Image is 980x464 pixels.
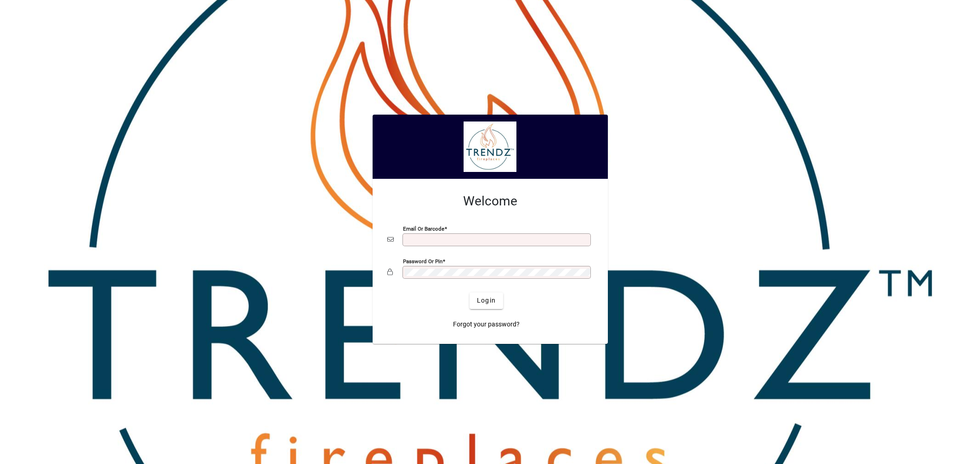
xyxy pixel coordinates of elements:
h2: Welcome [387,193,593,209]
mat-label: Password or Pin [403,258,442,264]
button: Login [470,293,503,309]
a: Forgot your password? [449,316,523,333]
span: Forgot your password? [453,320,520,329]
mat-label: Email or Barcode [403,225,444,232]
span: Login [477,296,496,305]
